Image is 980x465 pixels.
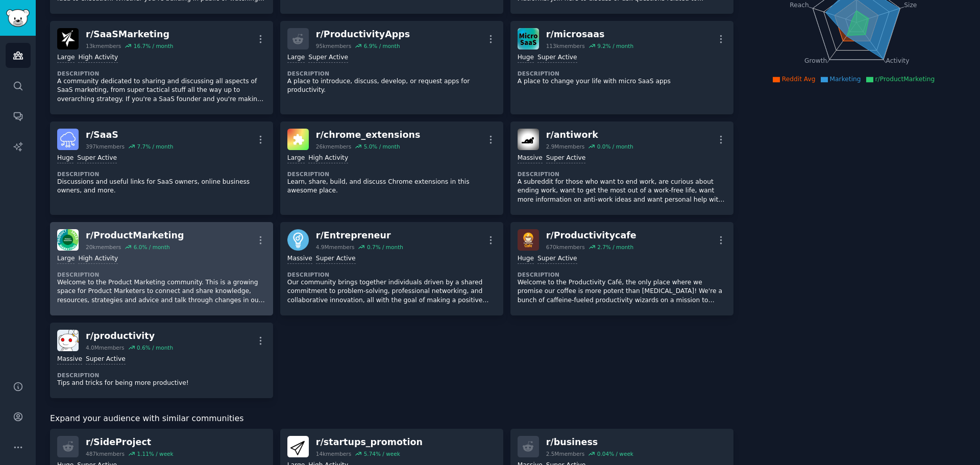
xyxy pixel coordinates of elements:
div: 4.9M members [316,243,355,251]
img: ProductMarketing [57,229,79,251]
p: A subreddit for those who want to end work, are curious about ending work, want to get the most o... [518,178,726,205]
div: r/ SideProject [86,436,174,449]
div: r/ ProductMarketing [86,229,184,242]
p: A place to change your life with micro SaaS apps [518,77,726,86]
img: productivity [57,330,79,351]
span: Expand your audience with similar communities [50,412,243,425]
div: 0.7 % / month [367,243,403,251]
div: Large [287,154,305,163]
div: 2.5M members [546,450,585,457]
div: 20k members [86,243,121,251]
a: SaaSMarketingr/SaaSMarketing13kmembers16.7% / monthLargeHigh ActivityDescriptionA community dedic... [50,21,273,114]
div: r/ SaaSMarketing [86,28,173,41]
img: GummySearch logo [6,9,30,27]
div: 113k members [546,42,585,50]
dt: Description [57,372,266,379]
dt: Description [518,70,726,77]
div: Large [57,254,75,264]
div: 397k members [86,143,125,150]
div: Large [287,53,305,63]
div: 0.04 % / week [597,450,633,457]
img: microsaas [518,28,539,50]
div: 0.0 % / month [597,143,633,150]
dt: Description [518,170,726,178]
div: 6.9 % / month [364,42,400,50]
a: chrome_extensionsr/chrome_extensions26kmembers5.0% / monthLargeHigh ActivityDescriptionLearn, sha... [280,121,503,215]
div: 6.0 % / month [134,243,170,251]
div: Large [57,53,75,63]
div: 670k members [546,243,585,251]
img: SaaSMarketing [57,28,79,50]
a: SaaSr/SaaS397kmembers7.7% / monthHugeSuper ActiveDescriptionDiscussions and useful links for SaaS... [50,121,273,215]
div: r/ chrome_extensions [316,129,421,141]
p: Learn, share, build, and discuss Chrome extensions in this awesome place. [287,178,496,195]
div: r/ microsaas [546,28,633,41]
div: Super Active [537,53,577,63]
tspan: Size [904,1,917,8]
a: r/ProductivityApps95kmembers6.9% / monthLargeSuper ActiveDescriptionA place to introduce, discuss... [280,21,503,114]
p: Our community brings together individuals driven by a shared commitment to problem-solving, profe... [287,278,496,305]
div: r/ business [546,436,633,449]
div: 95k members [316,42,351,50]
div: Super Active [86,355,126,364]
img: SaaS [57,129,79,150]
div: Huge [518,53,534,63]
div: Super Active [77,154,117,163]
dt: Description [287,271,496,278]
div: 2.9M members [546,143,585,150]
span: Reddit Avg [782,76,816,83]
div: Super Active [308,53,348,63]
div: Super Active [546,154,586,163]
div: r/ Productivitycafe [546,229,636,242]
p: Tips and tricks for being more productive! [57,379,266,388]
dt: Description [57,170,266,178]
div: 26k members [316,143,351,150]
div: r/ ProductivityApps [316,28,410,41]
tspan: Activity [886,57,909,64]
div: r/ startups_promotion [316,436,423,449]
img: Entrepreneur [287,229,309,251]
dt: Description [287,70,496,77]
p: A place to introduce, discuss, develop, or request apps for productivity. [287,77,496,95]
img: startups_promotion [287,436,309,457]
a: ProductMarketingr/ProductMarketing20kmembers6.0% / monthLargeHigh ActivityDescriptionWelcome to t... [50,222,273,315]
a: antiworkr/antiwork2.9Mmembers0.0% / monthMassiveSuper ActiveDescriptionA subreddit for those who ... [510,121,733,215]
a: Productivitycafer/Productivitycafe670kmembers2.7% / monthHugeSuper ActiveDescriptionWelcome to th... [510,222,733,315]
span: Marketing [830,76,861,83]
p: Welcome to the Product Marketing community. This is a growing space for Product Marketers to conn... [57,278,266,305]
div: 1.11 % / week [137,450,173,457]
dt: Description [57,271,266,278]
div: 5.0 % / month [364,143,400,150]
div: Huge [518,254,534,264]
div: r/ Entrepreneur [316,229,403,242]
div: Super Active [537,254,577,264]
img: antiwork [518,129,539,150]
p: A community dedicated to sharing and discussing all aspects of SaaS marketing, from super tactica... [57,77,266,104]
div: 2.7 % / month [597,243,633,251]
div: 16.7 % / month [134,42,174,50]
div: r/ antiwork [546,129,633,141]
div: 5.74 % / week [364,450,400,457]
div: High Activity [78,254,118,264]
div: High Activity [308,154,348,163]
div: 487k members [86,450,125,457]
div: 14k members [316,450,351,457]
div: 4.0M members [86,344,125,351]
div: Massive [518,154,543,163]
img: chrome_extensions [287,129,309,150]
div: Huge [57,154,73,163]
a: microsaasr/microsaas113kmembers9.2% / monthHugeSuper ActiveDescriptionA place to change your life... [510,21,733,114]
div: Massive [57,355,82,364]
p: Welcome to the Productivity Café, the only place where we promise our coffee is more potent than ... [518,278,726,305]
dt: Description [287,170,496,178]
div: 0.6 % / month [137,344,173,351]
dt: Description [57,70,266,77]
span: r/ProductMarketing [875,76,935,83]
a: productivityr/productivity4.0Mmembers0.6% / monthMassiveSuper ActiveDescriptionTips and tricks fo... [50,323,273,398]
tspan: Reach [790,1,809,8]
p: Discussions and useful links for SaaS owners, online business owners, and more. [57,178,266,195]
div: High Activity [78,53,118,63]
div: r/ SaaS [86,129,173,141]
div: r/ productivity [86,330,173,342]
div: 13k members [86,42,121,50]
